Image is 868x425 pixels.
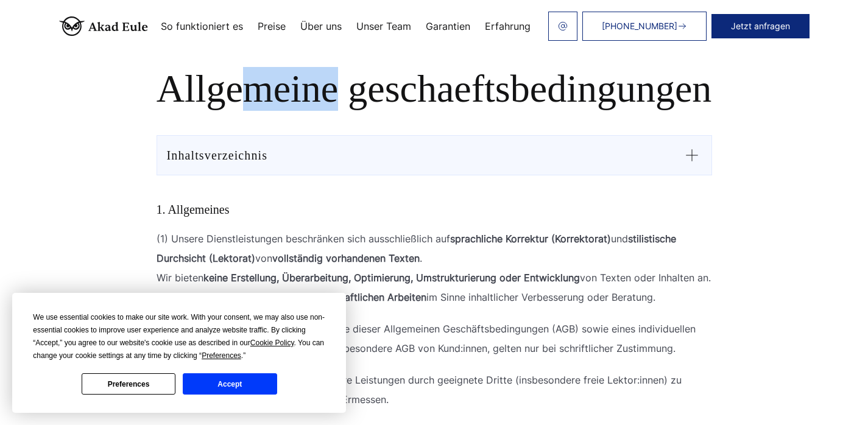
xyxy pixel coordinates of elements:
[202,351,241,360] span: Preferences
[250,339,294,347] span: Cookie Policy
[157,229,712,307] p: (1) Unsere Dienstleistungen beschränken sich ausschließlich auf und von . Wir bieten von Texten o...
[272,252,420,264] strong: vollständig vorhandenen Texten
[12,293,346,413] div: Cookie Consent Prompt
[157,200,712,219] h3: 1. Allgemeines
[300,21,342,31] a: Über uns
[183,373,277,395] button: Accept
[426,21,470,31] a: Garantien
[157,319,712,358] p: (2) Die Bearbeitung erfolgt auf Grundlage dieser Allgemeinen Geschäftsbedingungen (AGB) sowie ein...
[82,373,175,395] button: Preferences
[167,146,268,165] div: Inhaltsverzeichnis
[582,12,707,41] a: [PHONE_NUMBER]
[258,21,286,31] a: Preise
[74,67,795,111] h1: Allgemeine geschaeftsbedingungen
[485,21,531,31] a: Erfahrung
[356,21,411,31] a: Unser Team
[602,21,677,31] span: [PHONE_NUMBER]
[558,21,568,31] img: email
[161,21,243,31] a: So funktioniert es
[157,370,712,409] p: (3) Wir behalten uns das Recht vor, unsere Leistungen durch geeignete Dritte (insbesondere freie ...
[59,16,148,36] img: logo
[450,233,611,245] strong: sprachliche Korrektur (Korrektorat)
[203,272,580,284] strong: keine Erstellung, Überarbeitung, Optimierung, Umstrukturierung oder Entwicklung
[711,14,810,38] button: Jetzt anfragen
[202,291,426,303] strong: keine Mitwirkung an wissenschaftlichen Arbeiten
[33,311,325,362] div: We use essential cookies to make our site work. With your consent, we may also use non-essential ...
